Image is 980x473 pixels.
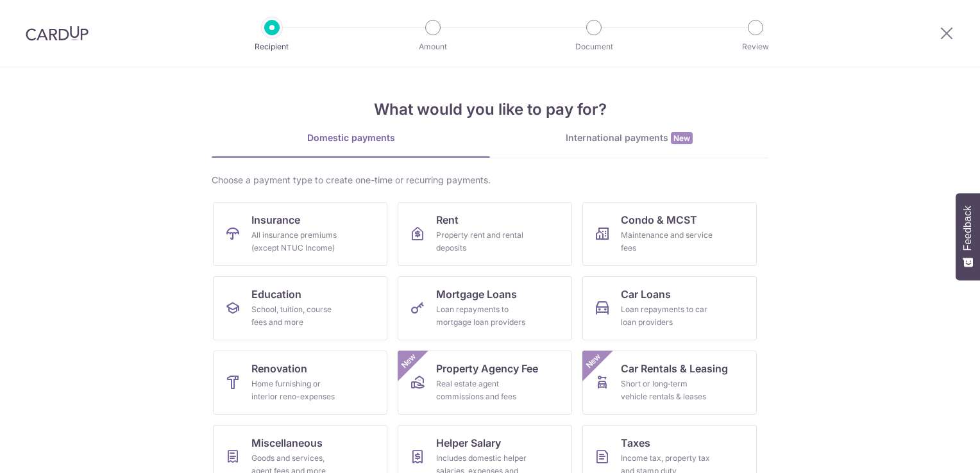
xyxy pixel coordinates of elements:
[436,303,528,329] div: Loan repayments to mortgage loan providers
[621,435,650,451] span: Taxes
[583,351,604,372] span: New
[251,286,301,302] span: Education
[621,212,697,228] span: Condo & MCST
[213,202,387,266] a: InsuranceAll insurance premiums (except NTUC Income)
[708,40,803,53] p: Review
[398,351,572,415] a: Property Agency FeeReal estate agent commissions and feesNew
[251,435,323,451] span: Miscellaneous
[398,351,419,372] span: New
[436,361,538,376] span: Property Agency Fee
[398,202,572,266] a: RentProperty rent and rental deposits
[251,378,344,403] div: Home furnishing or interior reno-expenses
[962,206,974,251] span: Feedback
[582,276,757,340] a: Car LoansLoan repayments to car loan providers
[621,378,713,403] div: Short or long‑term vehicle rentals & leases
[490,131,768,145] div: International payments
[671,132,693,144] span: New
[436,286,517,302] span: Mortgage Loans
[621,229,713,254] div: Maintenance and service fees
[251,229,344,254] div: All insurance premiums (except NTUC Income)
[212,131,490,144] div: Domestic payments
[582,202,757,266] a: Condo & MCSTMaintenance and service fees
[251,361,307,376] span: Renovation
[621,303,713,329] div: Loan repayments to car loan providers
[213,276,387,340] a: EducationSchool, tuition, course fees and more
[898,435,967,467] iframe: Opens a widget where you can find more information
[212,174,768,187] div: Choose a payment type to create one-time or recurring payments.
[26,26,89,41] img: CardUp
[621,286,671,302] span: Car Loans
[436,212,459,228] span: Rent
[224,40,319,53] p: Recipient
[398,276,572,340] a: Mortgage LoansLoan repayments to mortgage loan providers
[385,40,480,53] p: Amount
[956,193,980,280] button: Feedback - Show survey
[621,361,728,376] span: Car Rentals & Leasing
[546,40,641,53] p: Document
[213,351,387,415] a: RenovationHome furnishing or interior reno-expenses
[436,229,528,254] div: Property rent and rental deposits
[582,351,757,415] a: Car Rentals & LeasingShort or long‑term vehicle rentals & leasesNew
[251,303,344,329] div: School, tuition, course fees and more
[251,212,300,228] span: Insurance
[212,98,768,121] h4: What would you like to pay for?
[436,378,528,403] div: Real estate agent commissions and fees
[436,435,501,451] span: Helper Salary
